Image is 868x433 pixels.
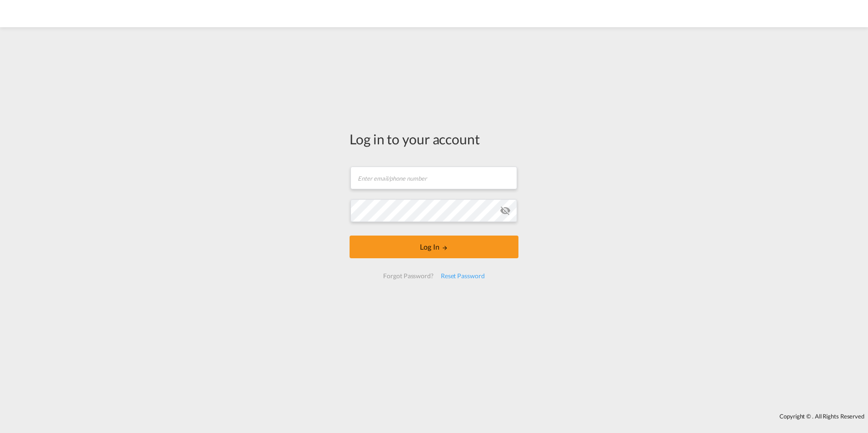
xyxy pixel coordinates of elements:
input: Enter email/phone number [350,167,517,189]
div: Forgot Password? [380,268,437,284]
button: LOGIN [350,236,518,258]
div: Log in to your account [350,129,518,148]
div: Reset Password [437,268,488,284]
md-icon: icon-eye-off [500,205,511,216]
